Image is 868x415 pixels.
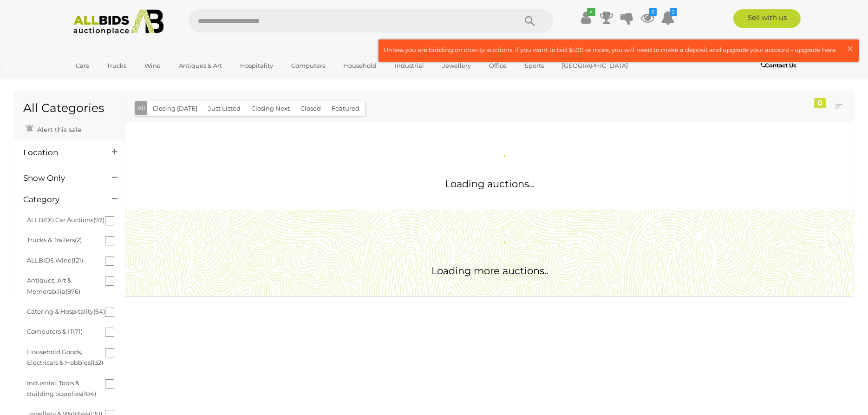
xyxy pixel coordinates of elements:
button: Closed [295,101,326,116]
a: Household [337,58,383,73]
img: Allbids.com.au [68,9,169,35]
b: Contact Us [761,62,796,69]
a: Sports [519,58,550,73]
h1: All Categories [23,102,116,115]
h4: Location [23,148,98,157]
span: (104) [82,390,96,397]
a: Industrial [389,58,430,73]
a: Cars [70,58,95,73]
a: Antiques, Art & Memorabilia(976) [27,277,80,295]
button: Featured [326,101,365,116]
a: 6 [640,9,654,26]
div: 0 [814,98,826,108]
span: Loading more auctions.. [431,265,548,277]
h4: Category [23,195,98,204]
a: Computers [285,58,331,73]
a: Trucks [101,58,132,73]
a: Computers & IT(71) [27,328,83,335]
h4: Show Only [23,174,98,183]
button: Search [507,9,553,33]
a: Trucks & Trailers(2) [27,236,82,244]
span: (132) [91,359,103,366]
a: Sell with us [733,9,801,28]
span: (64) [93,308,105,315]
a: Jewellery [436,58,477,73]
a: Catering & Hospitality(64) [27,308,105,315]
button: Closing [DATE] [147,101,203,116]
span: × [846,40,854,58]
a: Hospitality [234,58,279,73]
span: Loading auctions... [445,178,535,190]
a: Household Goods, Electricals & Hobbies(132) [27,348,103,366]
a: [GEOGRAPHIC_DATA] [556,58,634,73]
button: Just Listed [202,101,246,116]
a: Office [483,58,513,73]
span: (976) [65,288,80,295]
span: (121) [72,257,83,264]
a: Antiques & Art [173,58,228,73]
a: ✔ [579,9,593,26]
span: (71) [73,328,83,335]
a: Contact Us [761,60,798,71]
i: 6 [649,8,657,16]
a: ALLBIDS Car Auctions(97) [27,216,104,224]
a: Wine [138,58,167,73]
a: 2 [661,9,675,26]
span: (97) [93,216,104,224]
i: 2 [670,8,677,16]
a: Industrial, Tools & Building Supplies(104) [27,379,96,397]
a: ALLBIDS Wine(121) [27,257,83,264]
i: ✔ [587,8,595,16]
a: Alert this sale [23,122,84,136]
button: All [135,101,148,115]
button: Closing Next [246,101,295,116]
span: (2) [75,236,82,244]
span: Alert this sale [35,125,81,134]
